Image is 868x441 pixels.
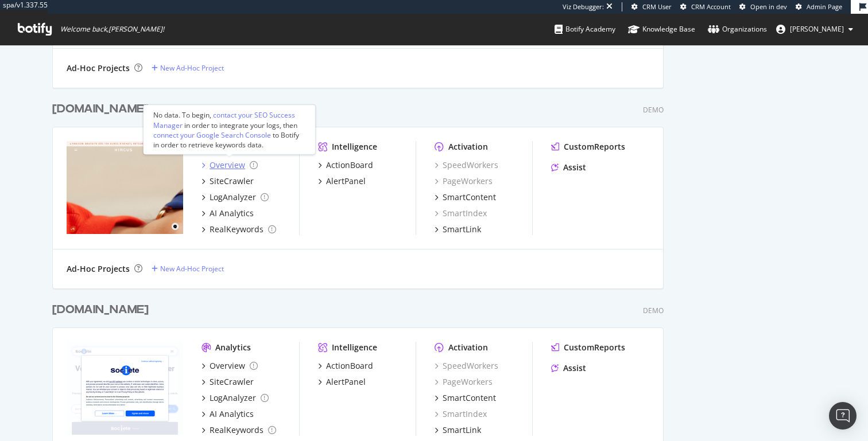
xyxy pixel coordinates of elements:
[52,101,153,118] a: [DOMAIN_NAME]
[708,14,767,45] a: Organizations
[750,2,787,11] span: Open in dev
[796,2,842,11] a: Admin Page
[201,408,254,420] a: AI Analytics
[160,264,224,274] div: New Ad-Hoc Project
[448,141,488,153] div: Activation
[201,360,258,372] a: Overview
[443,424,481,436] div: SmartLink
[201,208,254,219] a: AI Analytics
[448,342,488,353] div: Activation
[210,392,256,404] div: LogAnalyzer
[210,192,256,203] div: LogAnalyzer
[201,192,269,203] a: LogAnalyzer
[807,2,842,11] span: Admin Page
[210,424,263,436] div: RealKeywords
[435,192,496,203] a: SmartContent
[210,208,254,219] div: AI Analytics
[555,14,615,45] a: Botify Academy
[201,175,254,187] a: SiteCrawler
[153,130,271,139] div: connect your Google Search Console
[829,402,857,430] div: Open Intercom Messenger
[152,63,224,73] a: New Ad-Hoc Project
[691,2,731,11] span: CRM Account
[435,408,487,420] a: SmartIndex
[52,302,149,318] div: [DOMAIN_NAME]
[435,392,496,404] a: SmartContent
[201,159,258,171] a: Overview
[435,224,481,235] a: SmartLink
[443,224,481,235] div: SmartLink
[563,362,586,374] div: Assist
[326,376,366,388] div: AlertPanel
[708,24,767,35] div: Organizations
[332,342,377,353] div: Intelligence
[60,25,164,34] span: Welcome back, [PERSON_NAME] !
[67,141,183,234] img: hircus.fr
[318,159,373,171] a: ActionBoard
[318,360,373,372] a: ActionBoard
[210,224,263,235] div: RealKeywords
[443,192,496,203] div: SmartContent
[210,159,245,171] div: Overview
[435,208,487,219] a: SmartIndex
[326,360,373,372] div: ActionBoard
[332,141,377,153] div: Intelligence
[642,2,672,11] span: CRM User
[435,424,481,436] a: SmartLink
[318,376,366,388] a: AlertPanel
[435,159,498,171] a: SpeedWorkers
[326,175,366,187] div: AlertPanel
[564,342,625,353] div: CustomReports
[628,14,695,45] a: Knowledge Base
[201,424,276,436] a: RealKeywords
[435,360,498,372] a: SpeedWorkers
[790,24,844,34] span: Thomas Grange
[739,2,787,11] a: Open in dev
[435,376,493,388] a: PageWorkers
[215,342,251,353] div: Analytics
[551,362,586,374] a: Assist
[67,263,130,275] div: Ad-Hoc Projects
[318,175,366,187] a: AlertPanel
[555,24,615,35] div: Botify Academy
[563,162,586,173] div: Assist
[67,63,130,74] div: Ad-Hoc Projects
[326,159,373,171] div: ActionBoard
[643,306,664,315] div: Demo
[52,302,153,318] a: [DOMAIN_NAME]
[551,141,625,153] a: CustomReports
[680,2,731,11] a: CRM Account
[643,105,664,115] div: Demo
[210,360,245,372] div: Overview
[210,175,254,187] div: SiteCrawler
[201,224,276,235] a: RealKeywords
[210,376,254,388] div: SiteCrawler
[160,63,224,73] div: New Ad-Hoc Project
[631,2,672,11] a: CRM User
[563,2,604,11] div: Viz Debugger:
[52,101,149,118] div: [DOMAIN_NAME]
[767,20,862,38] button: [PERSON_NAME]
[564,141,625,153] div: CustomReports
[201,392,269,404] a: LogAnalyzer
[210,408,254,420] div: AI Analytics
[152,264,224,274] a: New Ad-Hoc Project
[551,342,625,353] a: CustomReports
[201,376,254,388] a: SiteCrawler
[153,110,306,150] div: No data. To begin, in order to integrate your logs, then to Botify in order to retrieve keywords ...
[67,342,183,435] img: societe.com
[443,392,496,404] div: SmartContent
[628,24,695,35] div: Knowledge Base
[435,175,493,187] a: PageWorkers
[153,110,295,130] div: contact your SEO Success Manager
[551,162,586,173] a: Assist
